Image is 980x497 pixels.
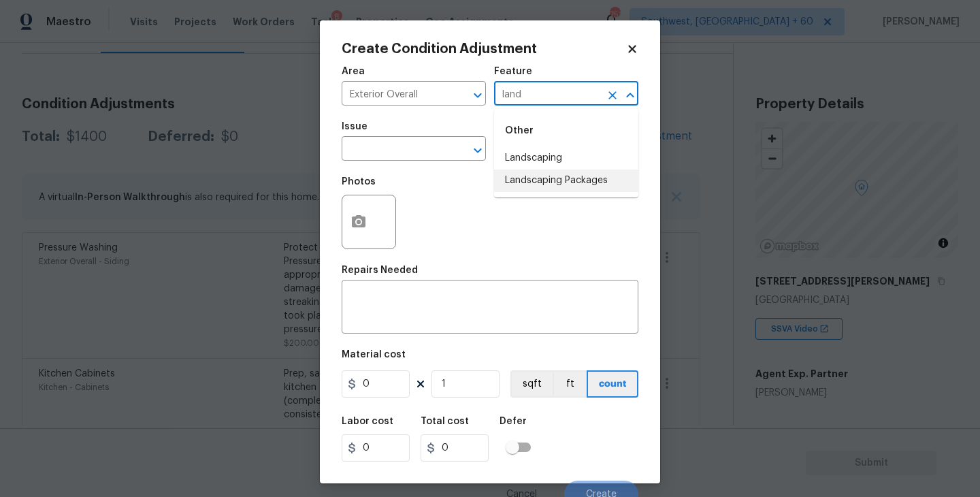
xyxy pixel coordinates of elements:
[494,114,638,147] div: Other
[421,417,469,426] h5: Total cost
[603,86,622,105] button: Clear
[342,350,406,359] h5: Material cost
[510,370,553,398] button: sqft
[342,266,418,275] h5: Repairs Needed
[342,42,626,56] h2: Create Condition Adjustment
[342,122,367,131] h5: Issue
[494,67,532,76] h5: Feature
[494,170,638,192] li: Landscaping Packages
[494,147,638,170] li: Landscaping
[342,177,376,187] h5: Photos
[587,370,638,398] button: count
[342,67,365,76] h5: Area
[553,370,587,398] button: ft
[342,417,393,426] h5: Labor cost
[500,417,527,426] h5: Defer
[468,86,487,105] button: Open
[468,141,487,160] button: Open
[621,86,640,105] button: Close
